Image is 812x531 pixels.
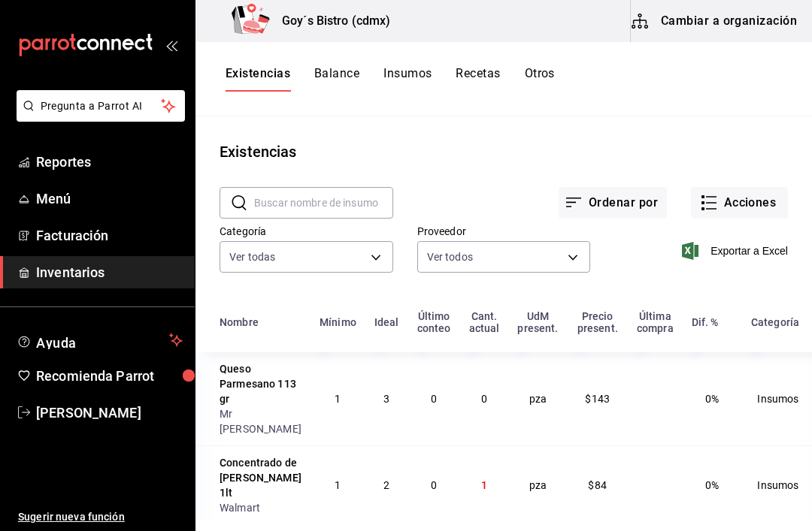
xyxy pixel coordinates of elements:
[36,262,183,282] span: Inventarios
[36,225,183,246] span: Facturación
[525,66,555,92] button: Otros
[314,66,359,92] button: Balance
[36,366,183,386] span: Recomienda Parrot
[383,479,389,491] span: 2
[254,188,393,218] input: Buscar nombre de insumo
[220,226,393,237] label: Categoría
[508,352,567,445] td: pza
[36,152,183,172] span: Reportes
[417,310,451,334] div: Último conteo
[431,393,437,405] span: 0
[36,403,183,423] span: [PERSON_NAME]
[469,310,500,334] div: Cant. actual
[36,331,163,349] span: Ayuda
[41,98,162,114] span: Pregunta a Parrot AI
[383,393,389,405] span: 3
[383,66,432,92] button: Insumos
[751,316,799,328] div: Categoría
[417,226,591,237] label: Proveedor
[226,66,555,92] div: navigation tabs
[335,393,341,405] span: 1
[220,406,301,436] div: Mr [PERSON_NAME]
[229,249,275,264] span: Ver todas
[431,479,437,491] span: 0
[517,310,558,334] div: UdM present.
[705,479,719,491] span: 0%
[335,479,341,491] span: 1
[17,90,185,122] button: Pregunta a Parrot AI
[508,445,567,524] td: pza
[165,39,177,51] button: open_drawer_menu
[691,187,788,219] button: Acciones
[220,500,301,515] div: Walmart
[577,310,619,334] div: Precio present.
[705,393,719,405] span: 0%
[220,316,259,328] div: Nombre
[692,316,719,328] div: Dif. %
[456,66,500,92] button: Recetas
[585,393,610,405] span: $143
[36,189,183,209] span: Menú
[220,361,301,406] div: Queso Parmesano 113 gr
[18,509,183,525] span: Sugerir nueva función
[11,109,185,125] a: Pregunta a Parrot AI
[559,187,667,219] button: Ordenar por
[270,12,391,30] h3: Goy´s Bistro (cdmx)
[220,140,296,163] div: Existencias
[320,316,356,328] div: Mínimo
[427,249,473,264] span: Ver todos
[374,316,399,328] div: Ideal
[481,393,487,405] span: 0
[226,66,290,92] button: Existencias
[481,479,487,491] span: 1
[637,310,674,334] div: Última compra
[685,242,788,260] button: Exportar a Excel
[588,479,606,491] span: $84
[220,455,301,500] div: Concentrado de [PERSON_NAME] 1lt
